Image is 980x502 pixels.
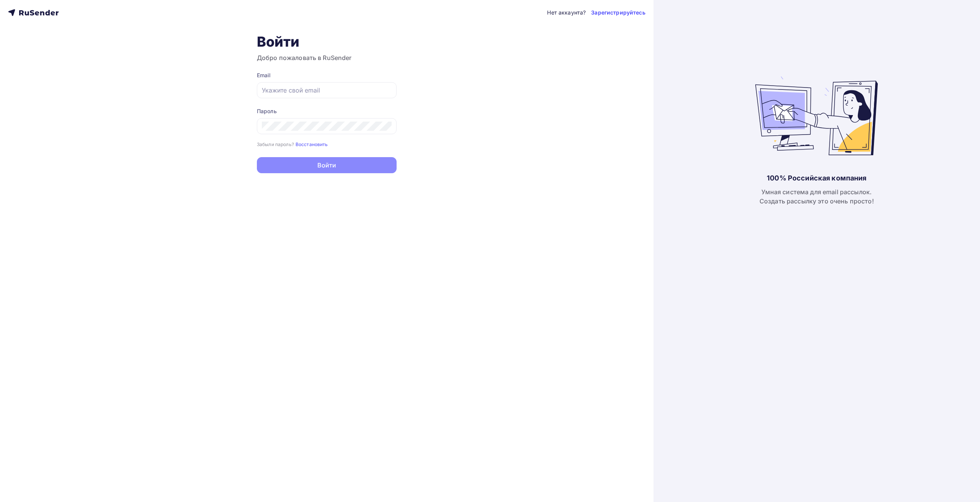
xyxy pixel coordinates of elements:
[547,9,586,16] div: Нет аккаунта?
[257,157,397,173] button: Войти
[296,141,328,147] small: Восстановить
[262,86,392,95] input: Укажите свой email
[257,71,397,79] div: Email
[257,141,294,147] small: Забыли пароль?
[257,53,397,62] h3: Добро пожаловать в RuSender
[767,174,866,183] div: 100% Российская компания
[296,141,328,147] a: Восстановить
[591,9,645,16] a: Зарегистрируйтесь
[257,33,397,50] h1: Войти
[759,187,874,206] div: Умная система для email рассылок. Создать рассылку это очень просто!
[257,107,397,115] div: Пароль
